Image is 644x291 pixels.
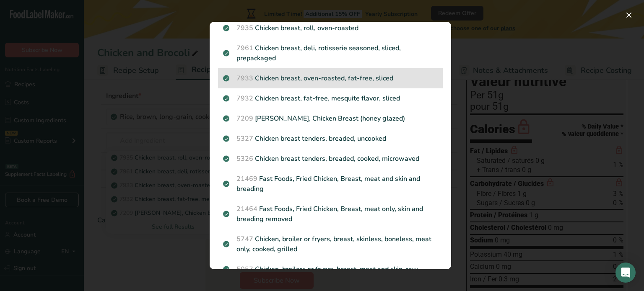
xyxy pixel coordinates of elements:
span: 7932 [236,94,253,103]
div: Open Intercom Messenger [615,263,636,283]
span: 7933 [236,74,253,83]
p: Chicken breast tenders, breaded, uncooked [223,134,438,144]
p: [PERSON_NAME], Chicken Breast (honey glazed) [223,113,438,124]
span: 21464 [236,204,257,214]
span: 7935 [236,23,253,33]
p: Chicken breast, roll, oven-roasted [223,23,438,33]
span: 5327 [236,134,253,143]
span: 7209 [236,114,253,123]
p: Chicken breast, oven-roasted, fat-free, sliced [223,73,438,83]
p: Chicken breast, deli, rotisserie seasoned, sliced, prepackaged [223,43,438,63]
span: 21469 [236,174,257,183]
span: 5326 [236,154,253,163]
span: 5747 [236,234,253,244]
span: 7961 [236,44,253,53]
span: 5057 [236,265,253,274]
p: Chicken breast tenders, breaded, cooked, microwaved [223,154,438,164]
p: Fast Foods, Fried Chicken, Breast, meat and skin and breading [223,174,438,194]
p: Fast Foods, Fried Chicken, Breast, meat only, skin and breading removed [223,204,438,224]
p: Chicken, broilers or fryers, breast, meat and skin, raw [223,264,438,274]
p: Chicken breast, fat-free, mesquite flavor, sliced [223,93,438,103]
p: Chicken, broiler or fryers, breast, skinless, boneless, meat only, cooked, grilled [223,234,438,254]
